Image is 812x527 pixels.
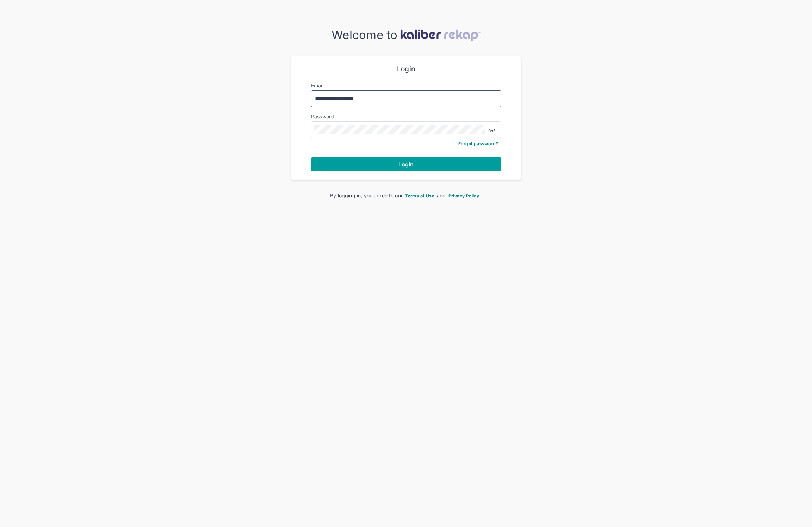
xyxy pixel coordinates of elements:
[404,192,435,198] a: Terms of Use
[311,65,501,73] div: Login
[488,125,496,134] img: eye-closed.fa43b6e4.svg
[311,82,323,88] label: Email
[447,192,482,198] a: Privacy Policy.
[398,161,414,168] span: Login
[458,141,498,146] a: Forgot password?
[400,29,481,41] img: kaliber-logo
[311,157,501,171] button: Login
[448,193,481,198] span: Privacy Policy.
[405,193,434,198] span: Terms of Use
[311,114,334,120] label: Password
[303,192,510,199] div: By logging in, you agree to our and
